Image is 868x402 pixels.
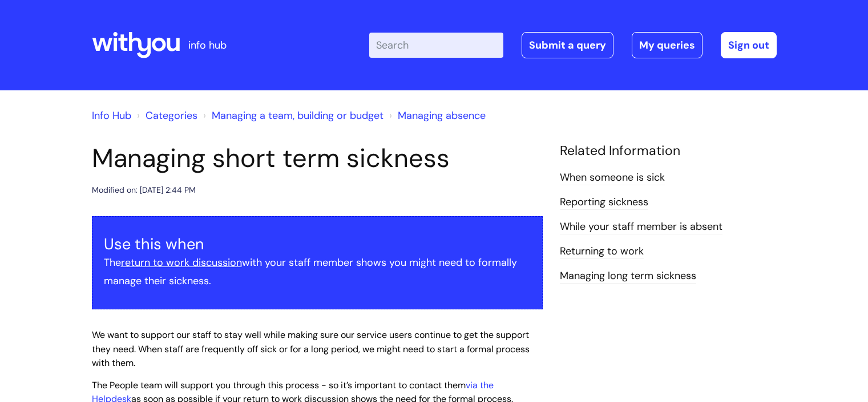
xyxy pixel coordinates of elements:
a: Sign out [721,32,777,58]
a: When someone is sick [560,170,665,185]
h4: Related Information [560,143,777,159]
a: Managing absence [398,109,486,122]
a: While‌ ‌your‌ ‌staff‌ ‌member‌ ‌is‌ ‌absent‌ [560,220,722,234]
div: Modified on: [DATE] 2:44 PM [92,183,196,197]
a: return to work discussion [121,256,242,269]
li: Solution home [134,106,197,125]
a: Reporting sickness [560,195,648,210]
input: Search [369,33,503,58]
li: Managing a team, building or budget [200,106,383,125]
span: We want to support our staff to stay well while making sure our service users continue to get the... [92,329,530,369]
h3: Use this when [104,235,531,253]
a: Categories [146,109,197,122]
li: Managing absence [386,106,486,125]
a: Info Hub [92,109,131,122]
a: Managing long term sickness [560,269,696,284]
div: | - [369,32,777,58]
a: Managing a team, building or budget [212,109,383,122]
a: Submit a query [522,32,613,58]
p: The with your staff member shows you might need to formally manage their sickness. [104,253,531,290]
p: info hub [188,36,227,54]
a: Returning to work [560,244,644,259]
a: My queries [632,32,703,58]
h1: Managing short term sickness [92,143,543,174]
